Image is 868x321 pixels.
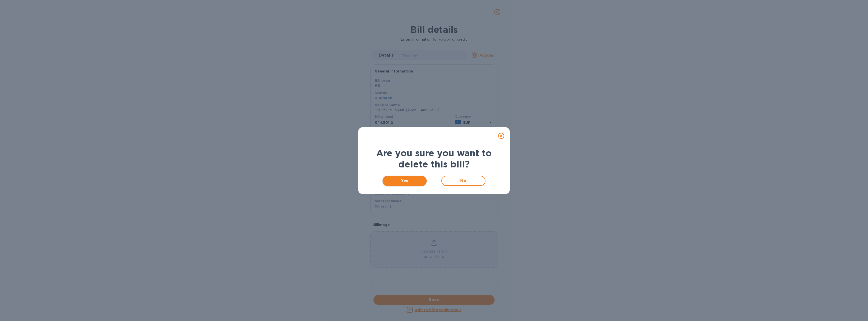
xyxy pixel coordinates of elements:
[495,130,507,142] button: close
[446,178,481,184] span: No
[383,176,427,186] button: Yes
[441,176,485,186] button: No
[376,147,492,170] b: Are you sure you want to delete this bill?
[387,178,423,184] span: Yes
